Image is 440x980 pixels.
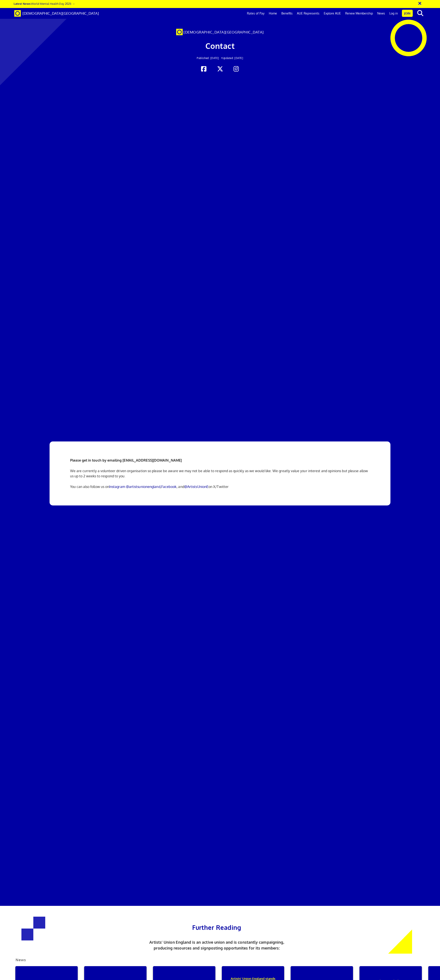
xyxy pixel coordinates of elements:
[14,2,75,5] a: Latest News:World Mental Health Day 2025 →
[23,11,99,16] span: [DEMOGRAPHIC_DATA][GEOGRAPHIC_DATA]
[205,41,235,51] span: Contact
[322,8,343,19] a: Explore AUE
[343,8,375,19] a: Renew Membership
[14,2,31,5] strong: Latest News:
[161,484,177,489] a: Facebook
[279,8,295,19] a: Benefits
[70,458,182,462] strong: Please get in touch by emailing [EMAIL_ADDRESS][DOMAIN_NAME]
[375,8,387,19] a: News
[70,484,370,489] p: You can also follow us on , , and on X/Twitter
[146,939,287,951] p: Artists’ Union England is an active union and is constantly campaigning, producing resources and ...
[245,8,267,19] a: Rates of Pay
[70,468,370,479] p: We are currently a volunteer driven organisation so please be aware we may not be able to respond...
[414,9,427,18] button: search
[267,8,279,19] a: Home
[11,8,102,19] a: Brand [DEMOGRAPHIC_DATA][GEOGRAPHIC_DATA]
[295,8,322,19] a: AUE Represents
[192,924,241,931] span: Further Reading
[387,8,400,19] a: Log in
[402,10,413,17] a: Join
[109,484,160,489] a: Instagram @artistsunionengland
[197,56,222,60] span: Published: [DATE] •
[184,484,208,489] a: @ArtistsUnionE
[84,57,356,59] h2: Updated: [DATE]
[184,30,264,34] span: [DEMOGRAPHIC_DATA][GEOGRAPHIC_DATA]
